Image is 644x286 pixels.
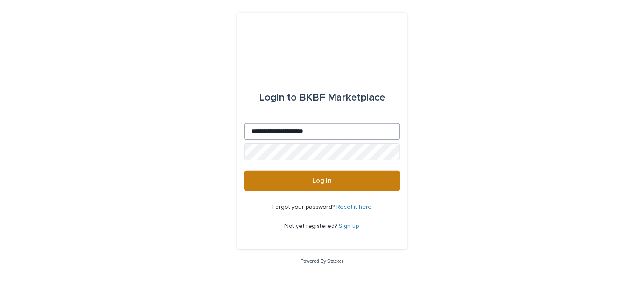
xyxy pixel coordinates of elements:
div: BKBF Marketplace [259,86,385,109]
span: Forgot your password? [272,204,336,210]
a: Powered By Stacker [301,258,343,264]
a: Sign up [339,223,360,229]
a: Reset it here [336,204,372,210]
button: Log in [244,171,400,191]
span: Login to [259,93,297,103]
img: l65f3yHPToSKODuEVUav [279,33,365,59]
span: Not yet registered? [285,223,339,229]
span: Log in [312,177,332,184]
